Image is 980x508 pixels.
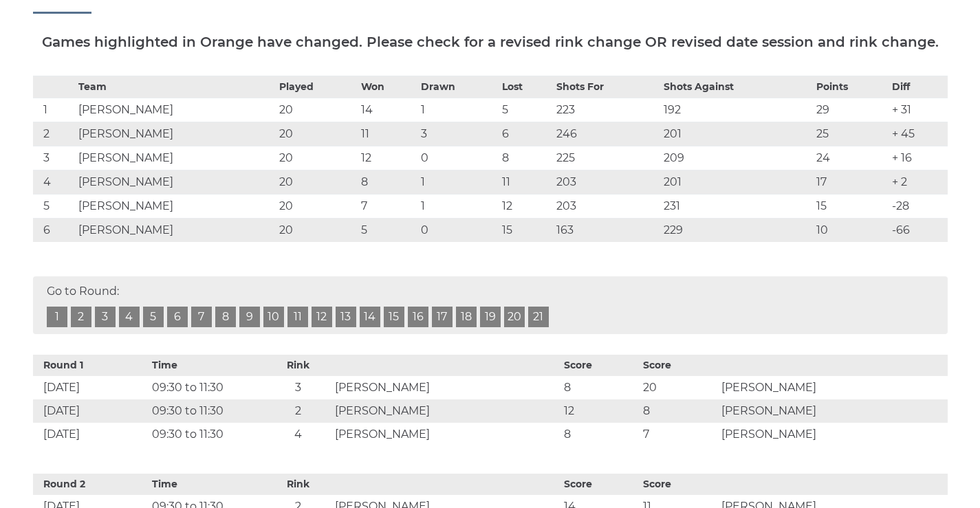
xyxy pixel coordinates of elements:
td: 2 [265,399,331,423]
td: 20 [276,218,358,242]
td: 6 [33,218,75,242]
a: 21 [528,307,549,327]
th: Shots Against [660,76,812,98]
a: 20 [504,307,525,327]
h5: Games highlighted in Orange have changed. Please check for a revised rink change OR revised date ... [33,34,948,49]
th: Diff [889,76,947,98]
td: 10 [813,218,889,242]
td: 20 [276,98,358,122]
td: 2 [33,122,75,146]
div: Go to Round: [33,276,948,334]
td: + 45 [889,122,947,146]
td: 1 [417,170,499,194]
td: [PERSON_NAME] [75,98,276,122]
th: Score [640,474,719,495]
td: 192 [660,98,812,122]
td: + 16 [889,146,947,170]
td: 0 [417,146,499,170]
td: 20 [276,122,358,146]
a: 9 [239,307,260,327]
td: 8 [560,423,640,446]
td: 24 [813,146,889,170]
th: Score [640,355,719,376]
td: 09:30 to 11:30 [149,399,265,423]
td: 11 [358,122,417,146]
a: 3 [95,307,116,327]
a: 1 [47,307,67,327]
a: 6 [167,307,188,327]
td: 163 [553,218,660,242]
a: 5 [143,307,164,327]
a: 7 [191,307,212,327]
th: Drawn [417,76,499,98]
td: [PERSON_NAME] [75,146,276,170]
td: 203 [553,194,660,218]
a: 10 [263,307,284,327]
td: 0 [417,218,499,242]
td: [DATE] [33,376,149,399]
td: 12 [499,194,553,218]
th: Rink [265,355,331,376]
td: 1 [33,98,75,122]
td: 209 [660,146,812,170]
td: 25 [813,122,889,146]
td: [PERSON_NAME] [718,399,947,423]
td: 3 [33,146,75,170]
td: 203 [553,170,660,194]
td: 20 [276,170,358,194]
a: 19 [480,307,501,327]
td: 14 [358,98,417,122]
td: [PERSON_NAME] [75,194,276,218]
td: [PERSON_NAME] [718,376,947,399]
td: 201 [660,170,812,194]
td: 223 [553,98,660,122]
a: 8 [215,307,236,327]
td: 3 [417,122,499,146]
a: 17 [432,307,453,327]
a: 4 [119,307,140,327]
td: + 2 [889,170,947,194]
td: 8 [358,170,417,194]
td: 20 [276,194,358,218]
td: [PERSON_NAME] [331,399,560,423]
th: Time [149,355,265,376]
td: 5 [33,194,75,218]
td: 229 [660,218,812,242]
a: 16 [408,307,428,327]
td: 1 [417,194,499,218]
td: 4 [33,170,75,194]
th: Points [813,76,889,98]
a: 2 [71,307,91,327]
td: 20 [640,376,719,399]
td: 1 [417,98,499,122]
td: [PERSON_NAME] [75,170,276,194]
th: Score [560,355,640,376]
td: 20 [276,146,358,170]
td: 09:30 to 11:30 [149,376,265,399]
th: Round 1 [33,355,149,376]
th: Won [358,76,417,98]
a: 18 [456,307,477,327]
td: 3 [265,376,331,399]
td: [PERSON_NAME] [331,423,560,446]
td: 4 [265,423,331,446]
td: 15 [499,218,553,242]
td: 5 [358,218,417,242]
td: [PERSON_NAME] [718,423,947,446]
td: + 31 [889,98,947,122]
a: 12 [312,307,332,327]
td: 29 [813,98,889,122]
td: -28 [889,194,947,218]
a: 15 [384,307,404,327]
td: [PERSON_NAME] [75,218,276,242]
th: Time [149,474,265,495]
th: Shots For [553,76,660,98]
td: -66 [889,218,947,242]
th: Team [75,76,276,98]
td: 201 [660,122,812,146]
a: 14 [360,307,380,327]
td: [PERSON_NAME] [75,122,276,146]
td: 8 [640,399,719,423]
td: [DATE] [33,399,149,423]
td: 5 [499,98,553,122]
